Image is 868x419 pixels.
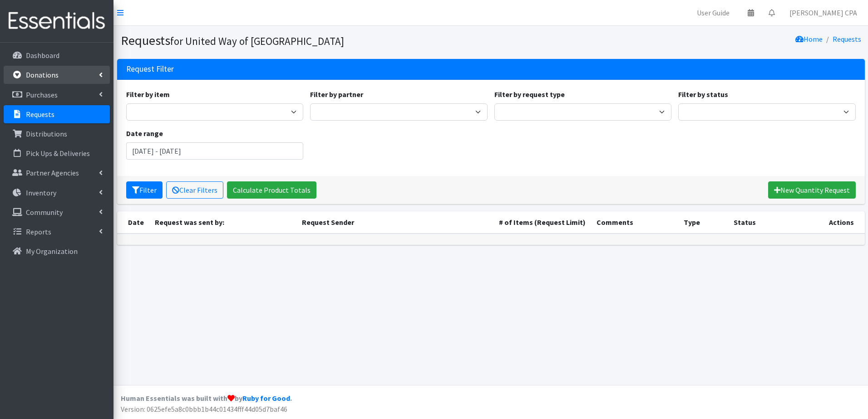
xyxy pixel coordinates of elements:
a: Home [795,34,823,44]
a: Donations [4,66,110,84]
span: Version: 0625efe5a8c0bbb1b44c01434fff44d05d7baf46 [121,404,287,414]
th: # of Items (Request Limit) [412,211,591,234]
p: My Organization [26,247,78,256]
a: Distributions [4,125,110,143]
p: Community [26,208,63,217]
th: Type [678,211,728,234]
a: Reports [4,223,110,241]
a: Ruby for Good [242,394,290,403]
a: Partner Agencies [4,164,110,182]
p: Dashboard [26,51,59,60]
a: Requests [833,34,861,44]
a: User Guide [690,4,737,22]
p: Distributions [26,129,67,138]
th: Status [728,211,789,234]
label: Filter by request type [494,89,565,100]
p: Purchases [26,90,58,99]
a: Community [4,203,110,221]
a: Inventory [4,184,110,202]
small: for United Way of [GEOGRAPHIC_DATA] [170,34,344,48]
p: Pick Ups & Deliveries [26,149,90,158]
a: My Organization [4,242,110,260]
label: Filter by partner [310,89,363,100]
button: Filter [126,181,163,199]
label: Date range [126,128,163,139]
label: Filter by item [126,89,170,100]
p: Reports [26,227,51,236]
a: Purchases [4,86,110,104]
label: Filter by status [678,89,728,100]
th: Request Sender [296,211,412,234]
img: HumanEssentials [4,6,110,36]
th: Request was sent by: [149,211,296,234]
p: Partner Agencies [26,168,79,177]
th: Comments [591,211,678,234]
p: Inventory [26,188,56,197]
a: New Quantity Request [768,181,856,199]
a: Dashboard [4,46,110,64]
h1: Requests [121,33,488,49]
p: Donations [26,70,59,79]
th: Actions [789,211,865,234]
input: January 1, 2011 - December 31, 2011 [126,142,304,160]
a: [PERSON_NAME] CPA [782,4,864,22]
a: Clear Filters [166,181,223,199]
h3: Request Filter [126,64,174,74]
a: Calculate Product Totals [227,181,316,199]
th: Date [117,211,149,234]
a: Requests [4,105,110,123]
a: Pick Ups & Deliveries [4,144,110,162]
strong: Human Essentials was built with by . [121,394,292,403]
p: Requests [26,110,54,119]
